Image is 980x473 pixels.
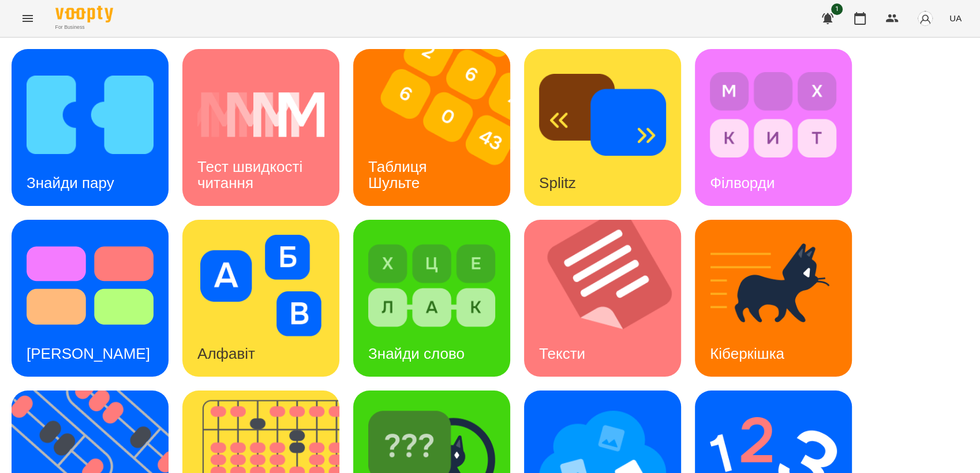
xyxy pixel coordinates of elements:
a: ТекстиТексти [524,220,681,377]
a: Знайди паруЗнайди пару [12,49,169,206]
img: Splitz [539,64,666,166]
img: Філворди [710,64,837,166]
button: UA [945,7,966,29]
span: 1 [831,3,843,15]
h3: [PERSON_NAME] [27,345,150,362]
h3: Тест швидкості читання [197,158,306,191]
img: Таблиця Шульте [353,49,525,206]
h3: Алфавіт [197,345,255,362]
img: avatar_s.png [917,10,933,27]
h3: Таблиця Шульте [368,158,431,191]
a: Таблиця ШультеТаблиця Шульте [353,49,510,206]
a: Тест Струпа[PERSON_NAME] [12,220,169,377]
img: Алфавіт [197,235,324,336]
span: For Business [55,24,113,31]
span: UA [949,12,962,24]
h3: Кіберкішка [710,345,784,362]
img: Тексти [524,220,695,377]
img: Знайди слово [368,235,495,336]
button: Menu [14,5,42,32]
img: Тест швидкості читання [197,64,324,166]
h3: Тексти [539,345,585,362]
a: АлфавітАлфавіт [182,220,339,377]
img: Кіберкішка [710,235,837,336]
h3: Філворди [710,174,775,192]
a: ФілвордиФілворди [695,49,852,206]
img: Voopty Logo [55,6,113,22]
img: Знайди пару [27,64,154,166]
a: SplitzSplitz [524,49,681,206]
a: Знайди словоЗнайди слово [353,220,510,377]
h3: Знайди пару [27,174,114,192]
h3: Splitz [539,174,576,192]
h3: Знайди слово [368,345,465,362]
a: КіберкішкаКіберкішка [695,220,852,377]
img: Тест Струпа [27,235,154,336]
a: Тест швидкості читанняТест швидкості читання [182,49,339,206]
